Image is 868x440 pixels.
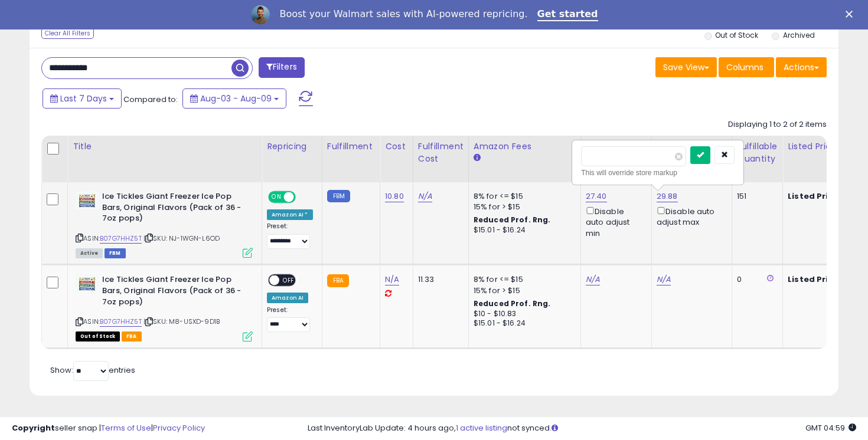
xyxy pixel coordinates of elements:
[586,274,600,285] a: N/A
[43,88,122,109] button: Last 7 Days
[294,192,313,202] span: OFF
[76,191,253,257] div: ASIN:
[537,8,598,21] a: Get started
[719,57,774,77] button: Columns
[153,422,205,434] a: Privacy Policy
[123,94,178,105] span: Compared to:
[102,191,246,227] b: Ice Tickles Giant Freezer Ice Pop Bars, Original Flavors (Pack of 36 - 7oz pops)
[279,8,527,20] div: Boost your Walmart sales with AI-powered repricing.
[267,209,313,220] div: Amazon AI *
[474,140,576,153] div: Amazon Fees
[251,5,270,24] img: Profile image for Adrian
[269,192,284,202] span: ON
[385,140,408,153] div: Cost
[267,140,317,153] div: Repricing
[655,57,717,77] button: Save View
[327,274,349,287] small: FBA
[846,11,857,18] div: Close
[100,317,142,327] a: B07G7HHZ5T
[267,306,313,333] div: Preset:
[182,88,286,109] button: Aug-03 - Aug-09
[73,140,257,153] div: Title
[76,274,99,292] img: 51mdD5795fL._SL40_.jpg
[456,422,507,434] a: 1 active listing
[327,190,350,202] small: FBM
[76,191,99,209] img: 51mdD5795fL._SL40_.jpg
[308,423,857,434] div: Last InventoryLab Update: 4 hours ago, not synced.
[100,234,142,244] a: B07G7HHZ5T
[657,274,671,285] a: N/A
[657,205,723,228] div: Disable auto adjust max
[143,317,220,326] span: | SKU: M8-USXD-9D1B
[385,191,404,202] a: 10.80
[76,331,120,342] span: All listings that are currently out of stock and unavailable for purchase on Amazon
[474,298,551,308] b: Reduced Prof. Rng.
[737,191,774,202] div: 151
[474,318,572,329] div: $15.01 - $16.24
[776,57,827,77] button: Actions
[143,234,220,243] span: | SKU: NJ-1WGN-L6OD
[474,274,572,285] div: 8% for <= $15
[474,225,572,235] div: $15.01 - $16.24
[12,423,205,434] div: seller snap | |
[267,293,308,303] div: Amazon AI
[418,191,432,202] a: N/A
[581,167,735,179] div: This will override store markup
[586,191,607,202] a: 27.40
[474,202,572,212] div: 15% for > $15
[586,205,642,239] div: Disable auto adjust min
[200,93,272,104] span: Aug-03 - Aug-09
[726,61,763,73] span: Columns
[737,140,778,165] div: Fulfillable Quantity
[76,248,103,258] span: All listings currently available for purchase on Amazon
[474,153,481,163] small: Amazon Fees.
[105,248,126,258] span: FBM
[327,140,375,153] div: Fulfillment
[122,331,142,342] span: FBA
[267,222,313,249] div: Preset:
[474,309,572,319] div: $10 - $10.83
[474,215,551,225] b: Reduced Prof. Rng.
[101,422,151,434] a: Terms of Use
[385,274,399,285] a: N/A
[474,191,572,202] div: 8% for <= $15
[715,30,758,40] label: Out of Stock
[783,30,815,40] label: Archived
[76,274,253,340] div: ASIN:
[474,285,572,296] div: 15% for > $15
[41,28,94,39] div: Clear All Filters
[805,422,856,434] span: 2025-08-17 04:59 GMT
[279,275,298,285] span: OFF
[102,274,246,310] b: Ice Tickles Giant Freezer Ice Pop Bars, Original Flavors (Pack of 36 - 7oz pops)
[259,57,305,78] button: Filters
[788,191,841,202] b: Listed Price:
[788,274,841,285] b: Listed Price:
[60,93,107,104] span: Last 7 Days
[12,422,55,434] strong: Copyright
[50,365,135,376] span: Show: entries
[418,140,464,165] div: Fulfillment Cost
[728,119,827,130] div: Displaying 1 to 2 of 2 items
[418,274,459,285] div: 11.33
[737,274,774,285] div: 0
[657,191,678,202] a: 29.88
